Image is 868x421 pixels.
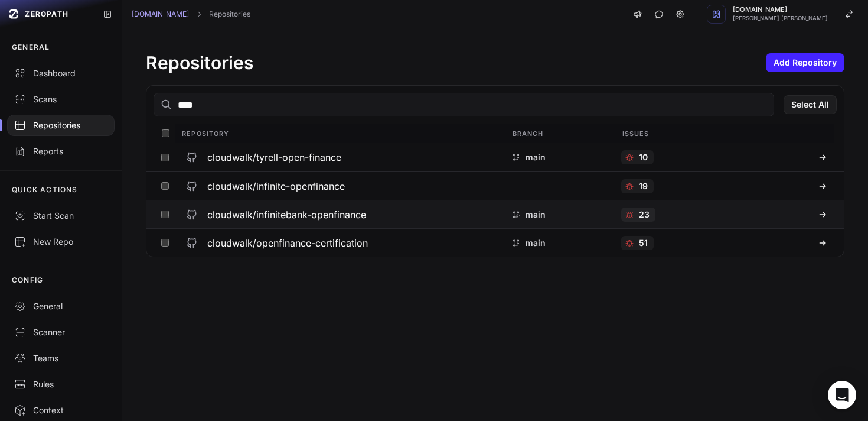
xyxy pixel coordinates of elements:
span: ZEROPATH [25,9,68,19]
p: main [526,209,546,221]
button: Add Repository [766,53,844,72]
div: Open Intercom Messenger [828,381,856,409]
a: Repositories [209,9,250,19]
div: General [14,300,107,312]
div: Issues [615,124,725,143]
button: cloudwalk/tyrell-open-finance [174,143,504,171]
div: Start Scan [14,210,107,222]
h3: cloudwalk/openfinance-certification [207,236,368,250]
button: cloudwalk/infinite-openfinance [174,172,504,200]
h3: cloudwalk/tyrell-open-finance [207,150,341,164]
span: [DOMAIN_NAME] [733,7,828,13]
h1: Repositories [146,52,253,73]
div: New Repo [14,236,107,248]
div: Repositories [14,119,107,131]
span: [PERSON_NAME] [PERSON_NAME] [733,15,828,21]
p: 51 [639,237,648,249]
p: CONFIG [12,276,43,285]
div: Repository [175,124,504,143]
div: Branch [505,124,615,143]
p: GENERAL [12,43,50,52]
div: cloudwalk/tyrell-open-finance main 10 [146,143,844,171]
a: ZEROPATH [5,5,93,24]
div: Scans [14,93,107,105]
svg: chevron right, [195,10,203,18]
div: Scanner [14,326,107,338]
h3: cloudwalk/infinitebank-openfinance [207,208,366,222]
button: Select All [784,95,837,114]
p: 19 [639,180,648,192]
div: cloudwalk/openfinance-certification main 51 [146,228,844,257]
p: main [526,151,546,163]
div: cloudwalk/infinitebank-openfinance main 23 [146,200,844,228]
button: cloudwalk/openfinance-certification [174,229,504,257]
p: 23 [639,209,650,221]
div: Rules [14,378,107,390]
div: Dashboard [14,67,107,79]
div: cloudwalk/infinite-openfinance 19 [146,171,844,200]
h3: cloudwalk/infinite-openfinance [207,179,345,193]
p: 10 [639,151,648,163]
nav: breadcrumb [132,9,250,19]
div: Reports [14,145,107,157]
p: main [526,237,546,249]
div: Context [14,404,107,416]
div: Teams [14,352,107,364]
p: QUICK ACTIONS [12,185,78,195]
button: cloudwalk/infinitebank-openfinance [174,200,504,228]
a: [DOMAIN_NAME] [132,9,189,19]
